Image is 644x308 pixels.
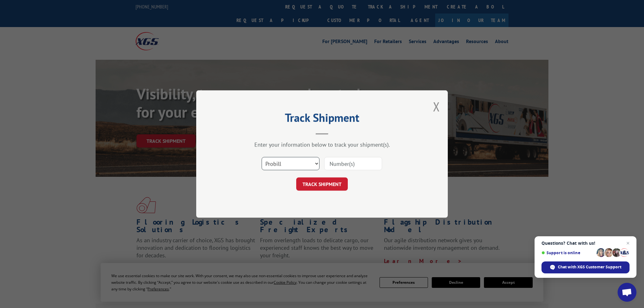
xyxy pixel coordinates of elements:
h2: Track Shipment [228,113,416,125]
div: Chat with XGS Customer Support [541,261,630,273]
button: Close modal [433,98,440,115]
span: Close chat [624,239,632,247]
div: Enter your information below to track your shipment(s). [228,141,416,148]
div: Open chat [618,283,636,302]
input: Number(s) [324,157,382,170]
span: Support is online [541,250,594,255]
span: Questions? Chat with us! [541,241,630,246]
button: TRACK SHIPMENT [296,177,348,191]
span: Chat with XGS Customer Support [558,264,621,270]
